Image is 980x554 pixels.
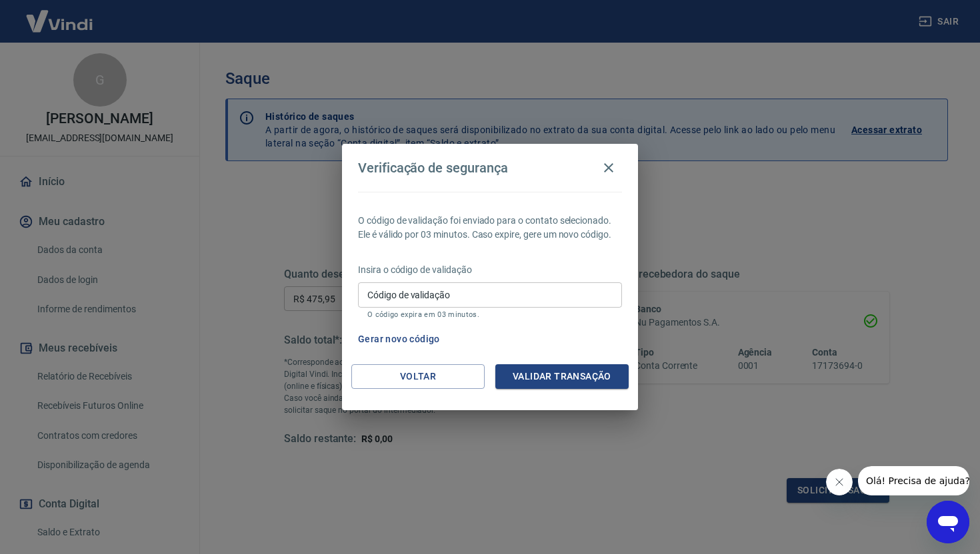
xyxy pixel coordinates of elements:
[358,263,622,277] p: Insira o código de validação
[826,469,853,495] iframe: Fechar mensagem
[367,310,613,319] p: O código expira em 03 minutos.
[858,466,969,495] iframe: Mensagem da empresa
[927,501,969,543] iframe: Botão para abrir a janela de mensagens
[495,364,629,389] button: Validar transação
[358,160,508,176] h4: Verificação de segurança
[353,327,445,352] button: Gerar novo código
[8,9,112,20] span: Olá! Precisa de ajuda?
[358,214,622,242] p: O código de validação foi enviado para o contato selecionado. Ele é válido por 03 minutos. Caso e...
[351,364,485,389] button: Voltar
